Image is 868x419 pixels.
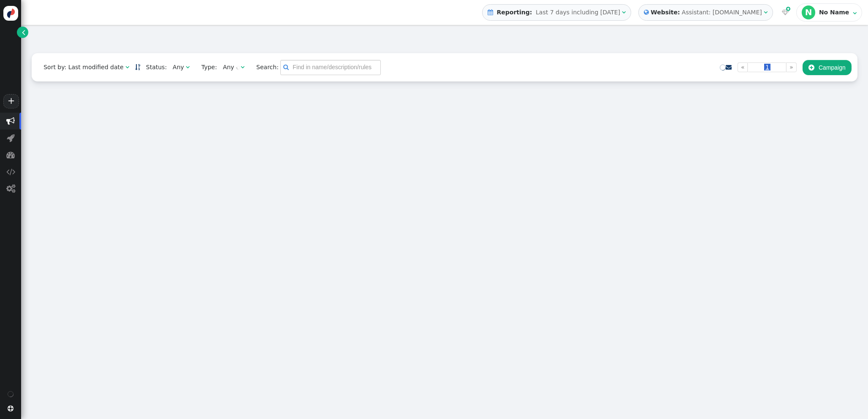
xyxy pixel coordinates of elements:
img: loading.gif [236,65,241,70]
span:  [6,184,15,193]
img: logo-icon.svg [3,6,18,21]
a:  [726,64,732,70]
span:  [6,168,15,176]
span:  [622,9,626,15]
span:  [488,9,493,15]
input: Find in name/description/rules [280,60,381,75]
span:  [125,64,129,70]
span:  [808,64,814,71]
span: Status: [140,63,167,72]
span:  [283,63,289,72]
b: Reporting: [495,9,534,16]
span:  [764,9,768,15]
div: Sort by: Last modified date [43,63,123,72]
span:  [22,28,25,37]
span:  [853,10,857,16]
span: 1 [764,64,770,70]
span:  [726,64,732,70]
div: No Name [819,9,851,16]
span:  [782,9,789,15]
a:  [135,64,140,70]
b: Website: [649,8,682,17]
span:  [6,151,15,159]
span:  [786,5,790,13]
a: » [786,62,797,72]
span:  [7,134,15,142]
span: Search: [250,64,279,70]
a: « [738,62,748,72]
span: Type: [195,63,217,72]
span:  [644,8,649,17]
span:  [8,405,14,411]
span: Last 7 days including [DATE] [536,9,620,16]
div: Any [173,63,184,72]
span:  [241,64,244,70]
span:  [186,64,190,70]
a: + [3,94,19,108]
button: Campaign [803,60,852,75]
div: N [802,5,815,19]
a:   [780,8,790,17]
a:  [17,27,28,38]
div: Any [223,63,234,72]
span: Sorted in descending order [135,64,140,70]
div: Assistant: [DOMAIN_NAME] [682,8,762,17]
span:  [6,117,15,125]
